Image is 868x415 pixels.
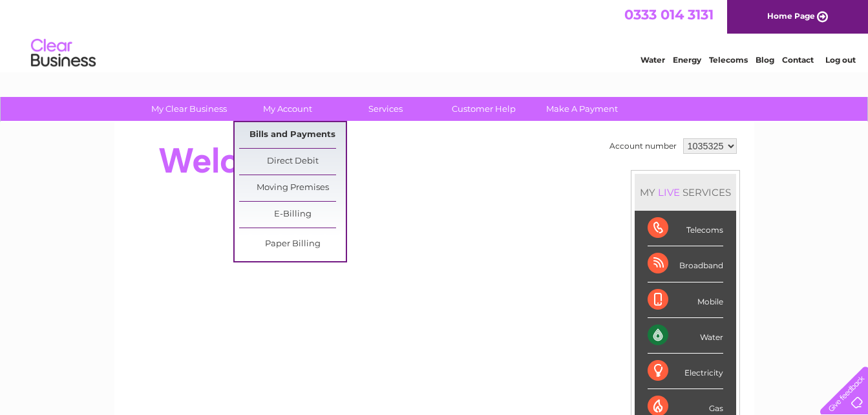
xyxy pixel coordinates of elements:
[624,6,714,23] a: 0333 014 3131
[648,246,723,282] div: Broadband
[825,55,856,65] a: Log out
[673,55,701,65] a: Energy
[606,135,680,157] td: Account number
[136,97,242,121] a: My Clear Business
[239,149,346,175] a: Direct Debit
[648,354,723,389] div: Electricity
[430,97,537,121] a: Customer Help
[635,174,736,211] div: MY SERVICES
[709,55,748,65] a: Telecoms
[648,318,723,354] div: Water
[655,186,683,198] div: LIVE
[648,282,723,318] div: Mobile
[782,55,814,65] a: Contact
[239,231,346,257] a: Paper Billing
[640,55,665,65] a: Water
[234,97,341,121] a: My Account
[129,7,740,63] div: Clear Business is a trading name of Verastar Limited (registered in [GEOGRAPHIC_DATA] No. 3667643...
[239,122,346,148] a: Bills and Payments
[756,55,774,65] a: Blog
[648,211,723,246] div: Telecoms
[30,34,96,73] img: logo.png
[239,175,346,201] a: Moving Premises
[332,97,439,121] a: Services
[529,97,635,121] a: Make A Payment
[239,202,346,228] a: E-Billing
